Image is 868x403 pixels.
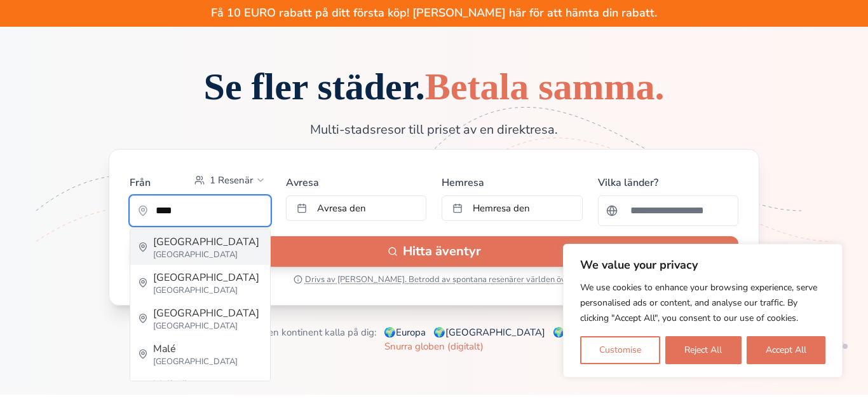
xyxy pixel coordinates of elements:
span: Se fler städer. [204,66,665,108]
p: We value your privacy [580,257,825,272]
span: Avresa den [317,202,366,215]
p: [GEOGRAPHIC_DATA] [153,250,238,260]
p: [GEOGRAPHIC_DATA] [153,357,238,367]
button: Customise [580,336,660,364]
button: Reject All [665,336,741,364]
a: 🌍[GEOGRAPHIC_DATA] [553,326,665,339]
p: Malé [153,341,176,357]
p: We use cookies to enhance your browsing experience, serve personalised ads or content, and analys... [580,280,825,326]
span: 1 Resenär [210,174,253,187]
p: [GEOGRAPHIC_DATA] [153,234,259,250]
button: Hitta äventyr [130,236,738,267]
input: Sök efter ett land [623,198,731,223]
label: Vilka länder? [598,170,739,190]
p: Malindi [153,377,187,392]
label: Avresa [286,170,427,190]
p: [GEOGRAPHIC_DATA] [153,306,259,321]
button: Drivs av [PERSON_NAME]. Betrodd av spontana resenärer världen över. [294,274,575,285]
span: Betala samma. [425,66,665,108]
p: Multi-stadsresor till priset av en direktresa. [220,121,648,139]
span: Drivs av [PERSON_NAME]. Betrodd av spontana resenärer världen över. [305,274,575,285]
button: Hemresa den [442,195,583,221]
div: We value your privacy [563,244,843,378]
a: Snurra globen (digitalt) [384,340,484,353]
button: Select passengers [189,170,271,190]
label: Från [130,175,151,190]
p: [GEOGRAPHIC_DATA] [153,321,238,331]
button: Avresa den [286,195,427,221]
button: Accept All [747,336,825,364]
a: 🌍Europa [384,326,426,339]
label: Hemresa [442,170,583,190]
a: 🌍[GEOGRAPHIC_DATA] [433,326,545,339]
p: [GEOGRAPHIC_DATA] [153,270,259,285]
span: Hemresa den [473,202,530,215]
p: [GEOGRAPHIC_DATA] [153,285,238,295]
